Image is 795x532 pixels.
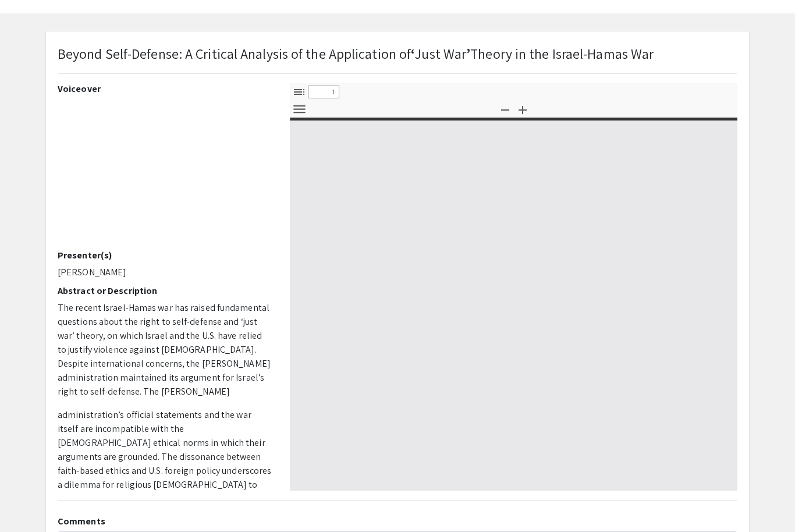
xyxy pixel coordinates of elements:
strong: ’ [466,44,470,63]
h2: Comments [58,516,737,527]
iframe: Chat [9,480,49,523]
button: Zoom In [513,101,533,118]
h2: Presenter(s) [58,250,272,261]
button: Toggle Sidebar [289,84,309,101]
input: Page [308,86,339,98]
button: Zoom Out [495,101,515,118]
p: Beyond Self-Defense: A Critical Analysis of the Application of Just War Theory in the Israel-Hama... [58,43,654,64]
h2: Voiceover [58,83,272,94]
button: Tools [289,101,309,118]
p: The recent Israel-Hamas war has raised fundamental questions about the right to self-defense and ... [58,301,272,399]
p: [PERSON_NAME] [58,265,272,279]
h2: Abstract or Description [58,285,272,296]
iframe: YouTube video player [58,99,272,250]
strong: ‘ [411,44,415,63]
